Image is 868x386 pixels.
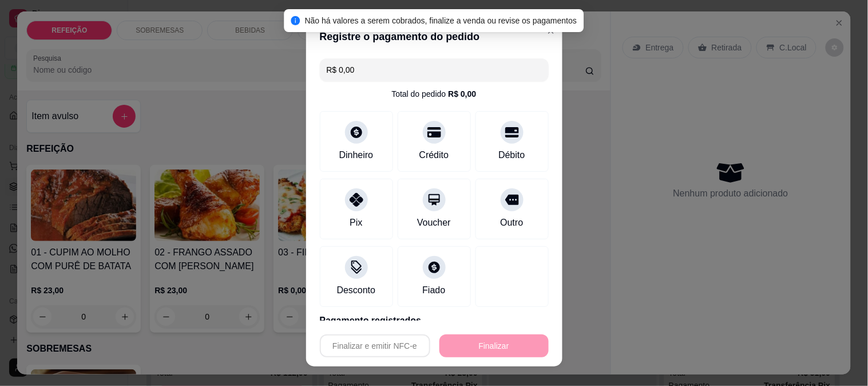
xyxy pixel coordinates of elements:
span: Não há valores a serem cobrados, finalize a venda ou revise os pagamentos [305,16,577,25]
p: Pagamento registrados [320,314,549,328]
div: Total do pedido [391,88,476,100]
div: Dinheiro [339,148,374,162]
div: R$ 0,00 [448,88,476,100]
div: Fiado [422,283,445,297]
input: Ex.: hambúrguer de cordeiro [327,58,542,81]
div: Crédito [419,148,449,162]
div: Outro [500,216,523,230]
header: Registre o pagamento do pedido [306,19,562,54]
div: Voucher [417,216,451,230]
div: Desconto [337,283,376,297]
div: Débito [498,148,525,162]
span: info-circle [291,16,300,25]
div: Pix [350,216,362,230]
